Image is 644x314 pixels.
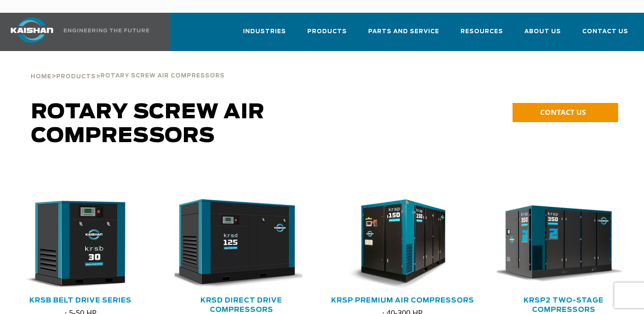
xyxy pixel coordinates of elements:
[329,199,464,289] img: krsp150
[461,20,503,49] a: Resources
[31,51,225,83] div: > >
[200,297,282,313] a: KRSD Direct Drive Compressors
[7,199,141,289] img: krsb30
[524,20,561,49] a: About Us
[497,199,630,289] div: krsp350
[331,297,474,304] a: KRSP Premium Air Compressors
[490,199,624,289] img: krsp350
[14,199,147,289] div: krsb30
[56,72,96,80] a: Products
[168,199,302,289] img: krsd125
[64,29,149,32] img: Engineering the future
[243,20,286,49] a: Industries
[31,72,52,80] a: Home
[56,74,96,80] span: Products
[243,27,286,37] span: Industries
[29,297,132,304] a: KRSB Belt Drive Series
[582,27,628,37] span: Contact Us
[368,20,439,49] a: Parts and Service
[524,27,561,37] span: About Us
[100,73,225,79] span: Rotary Screw Air Compressors
[31,102,265,146] span: Rotary Screw Air Compressors
[524,297,604,313] a: KRSP2 Two-Stage Compressors
[175,199,308,289] div: krsd125
[307,20,347,49] a: Products
[336,199,469,289] div: krsp150
[368,27,439,37] span: Parts and Service
[540,107,585,117] span: CONTACT US
[512,103,618,122] a: CONTACT US
[31,74,52,80] span: Home
[461,27,503,37] span: Resources
[582,20,628,49] a: Contact Us
[307,27,347,37] span: Products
